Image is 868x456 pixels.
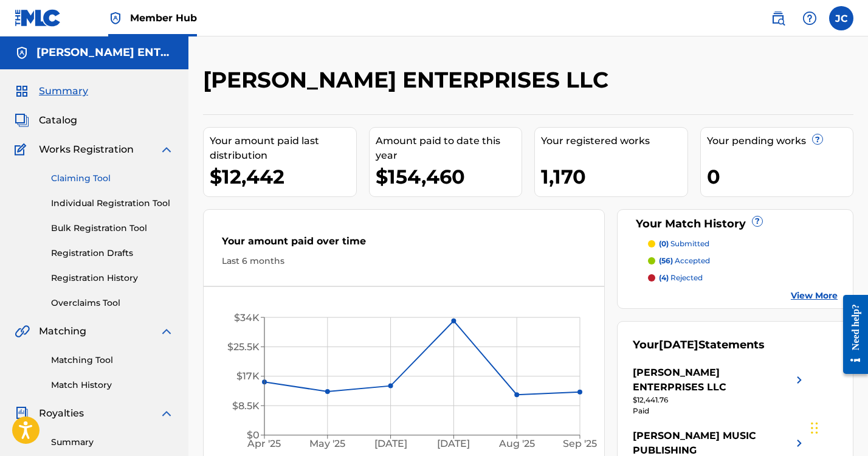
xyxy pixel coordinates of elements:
[15,324,30,339] img: Matching
[834,285,868,385] iframe: Resource Center
[51,354,174,367] a: Matching Tool
[39,406,84,421] span: Royalties
[633,406,807,416] div: Paid
[807,398,868,456] iframe: Chat Widget
[437,438,470,449] tspan: [DATE]
[36,46,174,60] h5: CALHOUN ENTERPRISES LLC
[633,365,807,416] a: [PERSON_NAME] ENTERPRISES LLCright chevron icon$12,441.76Paid
[659,255,710,266] p: accepted
[247,438,281,449] tspan: Apr '25
[236,370,260,382] tspan: $17K
[159,406,174,421] img: expand
[633,365,792,395] div: [PERSON_NAME] ENTERPRISES LLC
[222,255,586,268] div: Last 6 months
[159,324,174,339] img: expand
[541,163,687,190] div: 1,170
[791,289,838,302] a: View More
[659,272,703,283] p: rejected
[376,163,522,190] div: $154,460
[792,365,807,395] img: right chevron icon
[51,436,174,449] a: Summary
[707,134,853,148] div: Your pending works
[39,84,88,98] span: Summary
[771,11,785,26] img: search
[633,395,807,406] div: $12,441.76
[15,84,29,98] img: Summary
[829,6,853,30] div: User Menu
[659,273,669,282] span: (4)
[51,222,174,235] a: Bulk Registration Tool
[563,438,597,449] tspan: Sep '25
[15,142,30,157] img: Works Registration
[498,438,535,449] tspan: Aug '25
[633,337,765,353] div: Your Statements
[51,272,174,285] a: Registration History
[648,255,838,266] a: (56) accepted
[15,406,29,421] img: Royalties
[51,172,174,185] a: Claiming Tool
[39,113,77,128] span: Catalog
[811,410,818,446] div: Drag
[227,341,260,353] tspan: $25.5K
[659,238,709,249] p: submitted
[232,400,260,412] tspan: $8.5K
[813,134,822,144] span: ?
[15,113,29,128] img: Catalog
[766,6,790,30] a: Public Search
[159,142,174,157] img: expand
[222,234,586,255] div: Your amount paid over time
[374,438,407,449] tspan: [DATE]
[707,163,853,190] div: 0
[797,6,822,30] div: Help
[633,216,838,232] div: Your Match History
[39,324,86,339] span: Matching
[130,11,197,25] span: Member Hub
[309,438,345,449] tspan: May '25
[15,9,61,27] img: MLC Logo
[15,46,29,60] img: Accounts
[108,11,123,26] img: Top Rightsholder
[376,134,522,163] div: Amount paid to date this year
[51,379,174,392] a: Match History
[753,216,762,226] span: ?
[802,11,817,26] img: help
[659,338,698,351] span: [DATE]
[203,66,615,94] h2: [PERSON_NAME] ENTERPRISES LLC
[541,134,687,148] div: Your registered works
[659,256,673,265] span: (56)
[648,238,838,249] a: (0) submitted
[15,113,77,128] a: CatalogCatalog
[39,142,134,157] span: Works Registration
[234,312,260,323] tspan: $34K
[51,197,174,210] a: Individual Registration Tool
[210,134,356,163] div: Your amount paid last distribution
[15,84,88,98] a: SummarySummary
[659,239,669,248] span: (0)
[51,297,174,309] a: Overclaims Tool
[51,247,174,260] a: Registration Drafts
[247,429,260,441] tspan: $0
[210,163,356,190] div: $12,442
[648,272,838,283] a: (4) rejected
